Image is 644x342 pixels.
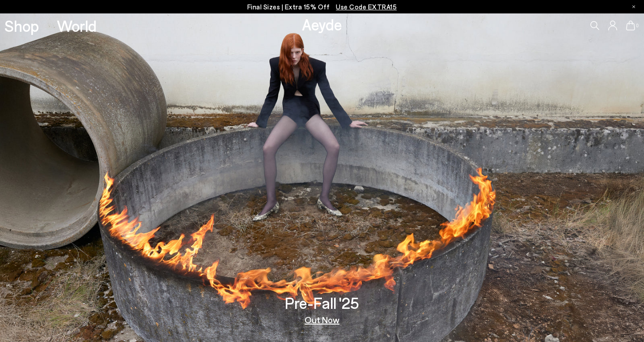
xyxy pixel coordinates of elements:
[305,315,339,324] a: Out Now
[302,15,342,34] a: Aeyde
[4,18,39,34] a: Shop
[57,18,97,34] a: World
[635,23,640,28] span: 0
[336,3,397,11] span: Navigate to /collections/ss25-final-sizes
[285,295,359,311] h3: Pre-Fall '25
[247,1,397,13] p: Final Sizes | Extra 15% Off
[626,21,635,30] a: 0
